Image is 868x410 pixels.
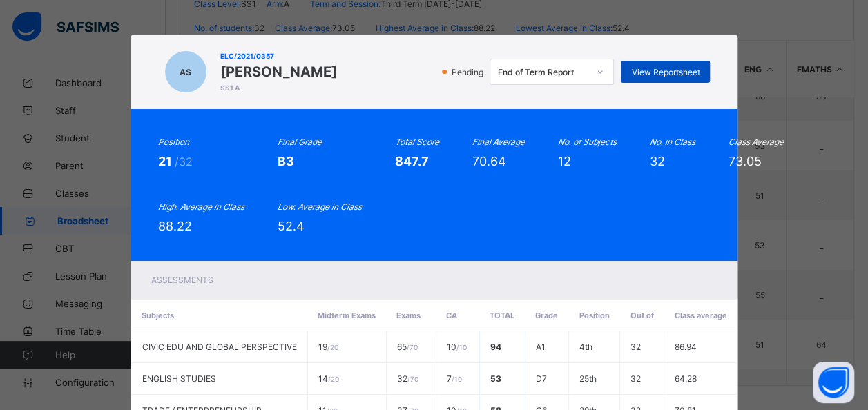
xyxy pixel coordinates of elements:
[158,202,244,212] i: High. Average in Class
[158,137,189,147] i: Position
[278,219,305,233] span: 52.4
[631,67,700,77] span: View Reportsheet
[650,154,665,168] span: 32
[151,275,213,285] span: Assessments
[630,342,641,352] span: 32
[813,362,854,403] button: Open asap
[675,342,697,352] span: 86.94
[278,154,294,168] span: B3
[452,375,462,383] span: / 10
[278,137,322,147] i: Final Grade
[630,373,641,384] span: 32
[450,67,487,77] span: Pending
[447,373,462,384] span: 7
[175,155,193,168] span: /32
[497,67,588,77] div: End of Term Report
[397,342,418,352] span: 65
[220,64,337,80] span: [PERSON_NAME]
[180,67,191,77] span: AS
[490,311,514,320] span: Total
[490,373,501,384] span: 53
[142,373,216,384] span: ENGLISH STUDIES
[318,311,376,320] span: Midterm Exams
[158,154,175,168] span: 21
[327,343,338,351] span: / 20
[472,137,525,147] i: Final Average
[158,219,192,233] span: 88.22
[278,202,362,212] i: Low. Average in Class
[536,342,546,352] span: A1
[536,373,547,384] span: D7
[397,373,418,384] span: 32
[535,311,558,320] span: Grade
[328,375,339,383] span: / 20
[407,375,418,383] span: / 70
[675,373,697,384] span: 64.28
[472,154,506,168] span: 70.64
[456,343,467,351] span: / 10
[220,84,337,92] span: SS1 A
[318,373,339,384] span: 14
[579,342,592,352] span: 4th
[142,311,174,320] span: Subjects
[395,137,439,147] i: Total Score
[395,154,429,168] span: 847.7
[729,137,784,147] i: Class Average
[396,311,421,320] span: Exams
[558,154,571,168] span: 12
[630,311,653,320] span: Out of
[579,311,609,320] span: Position
[407,343,418,351] span: / 70
[490,342,501,352] span: 94
[220,52,337,60] span: ELC/2021/0357
[447,342,467,352] span: 10
[318,342,338,352] span: 19
[729,154,762,168] span: 73.05
[558,137,617,147] i: No. of Subjects
[650,137,695,147] i: No. in Class
[674,311,726,320] span: Class average
[579,373,597,384] span: 25th
[446,311,457,320] span: CA
[142,342,297,352] span: CIVIC EDU AND GLOBAL PERSPECTIVE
